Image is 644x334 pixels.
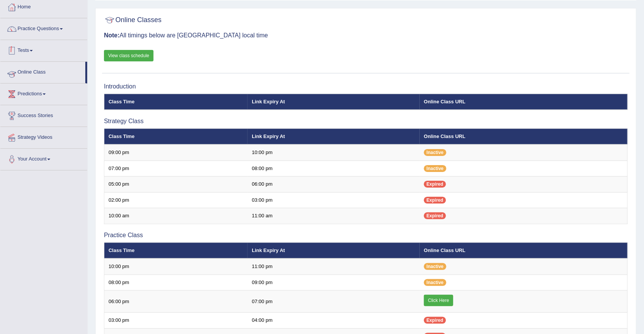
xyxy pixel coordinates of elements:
h3: Practice Class [104,232,628,239]
th: Online Class URL [420,94,627,110]
td: 03:00 pm [104,313,248,329]
a: Online Class [0,62,85,81]
td: 05:00 pm [104,177,248,193]
b: Note: [104,32,120,39]
span: Inactive [424,279,446,286]
a: Tests [0,40,87,59]
span: Expired [424,317,446,324]
td: 02:00 pm [104,192,248,208]
th: Online Class URL [420,128,627,145]
td: 10:00 pm [248,145,420,161]
h2: Online Classes [104,14,161,26]
td: 06:00 pm [248,177,420,193]
span: Inactive [424,263,446,270]
td: 11:00 pm [248,259,420,275]
span: Expired [424,181,446,188]
h3: All timings below are [GEOGRAPHIC_DATA] local time [104,32,628,39]
td: 09:00 pm [248,275,420,291]
th: Class Time [104,94,248,110]
th: Link Expiry At [248,94,420,110]
th: Link Expiry At [248,242,420,259]
td: 08:00 pm [248,161,420,177]
td: 03:00 pm [248,192,420,208]
td: 04:00 pm [248,313,420,329]
span: Expired [424,212,446,219]
td: 07:00 pm [104,161,248,177]
a: Practice Questions [0,18,87,37]
th: Online Class URL [420,242,627,259]
td: 10:00 am [104,208,248,224]
span: Expired [424,197,446,204]
td: 10:00 pm [104,259,248,275]
span: Inactive [424,165,446,172]
th: Link Expiry At [248,128,420,145]
td: 06:00 pm [104,291,248,313]
td: 09:00 pm [104,145,248,161]
a: Click Here [424,295,453,306]
a: Predictions [0,83,87,103]
td: 11:00 am [248,208,420,224]
span: Inactive [424,149,446,156]
h3: Introduction [104,83,628,90]
td: 07:00 pm [248,291,420,313]
th: Class Time [104,128,248,145]
h3: Strategy Class [104,118,628,125]
a: Success Stories [0,105,87,124]
a: Strategy Videos [0,127,87,146]
a: Your Account [0,149,87,168]
td: 08:00 pm [104,275,248,291]
a: View class schedule [104,50,153,61]
th: Class Time [104,242,248,259]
